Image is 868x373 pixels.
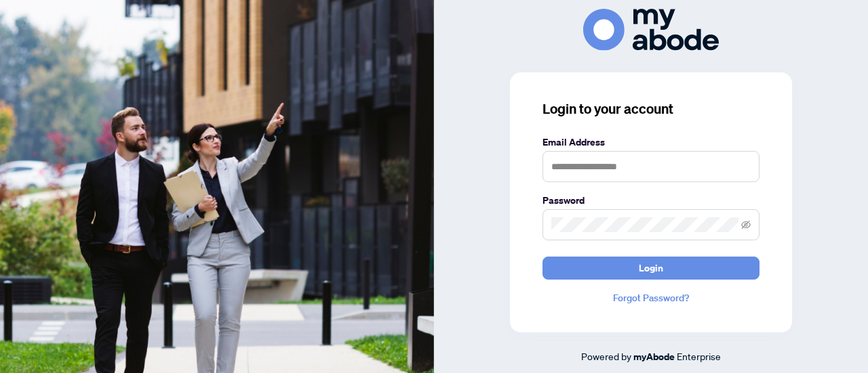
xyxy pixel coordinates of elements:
a: myAbode [633,349,675,364]
span: Enterprise [677,350,721,362]
span: Login [639,257,663,279]
span: Powered by [581,350,631,362]
a: Forgot Password? [542,290,759,305]
img: ma-logo [583,9,719,50]
label: Email Address [542,135,759,150]
h3: Login to your account [542,100,759,118]
label: Password [542,193,759,208]
span: eye-invisible [741,220,751,229]
button: Login [542,257,759,280]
